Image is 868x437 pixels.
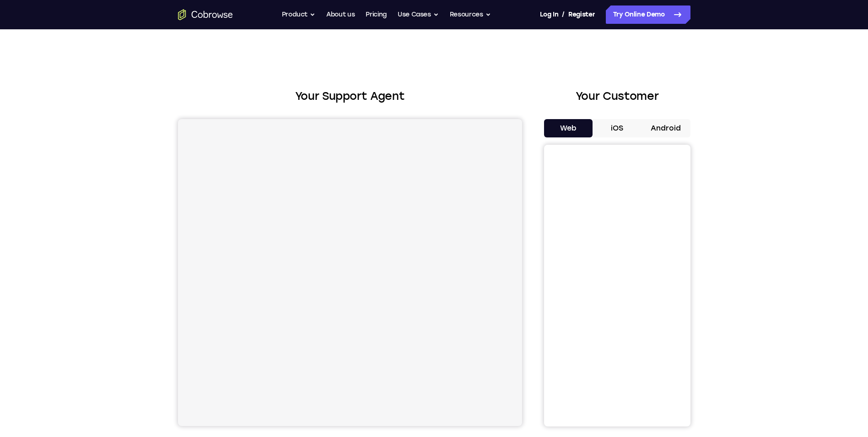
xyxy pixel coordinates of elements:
[642,119,690,137] button: Android
[282,5,316,24] button: Product
[544,88,690,104] h2: Your Customer
[178,119,522,426] iframe: Agent
[544,119,593,137] button: Web
[398,5,439,24] button: Use Cases
[606,5,690,24] a: Try Online Demo
[178,9,233,20] a: Go to the home page
[366,5,387,24] a: Pricing
[562,9,565,20] span: /
[326,5,355,24] a: About us
[450,5,491,24] button: Resources
[593,119,642,137] button: iOS
[568,5,595,24] a: Register
[540,5,558,24] a: Log In
[178,88,522,104] h2: Your Support Agent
